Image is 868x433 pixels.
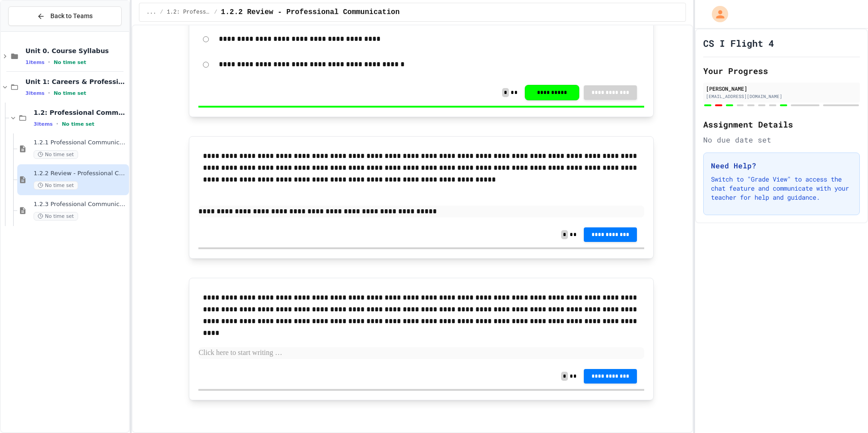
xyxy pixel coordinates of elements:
[62,121,94,127] span: No time set
[703,64,860,77] h2: Your Progress
[48,59,50,66] span: •
[34,108,127,117] span: 1.2: Professional Communication
[711,175,852,202] p: Switch to "Grade View" to access the chat feature and communicate with your teacher for help and ...
[34,181,78,190] span: No time set
[25,59,44,65] span: 1 items
[8,6,122,26] button: Back to Teams
[702,4,730,25] div: My Account
[221,7,400,18] span: 1.2.2 Review - Professional Communication
[703,118,860,131] h2: Assignment Details
[34,150,78,159] span: No time set
[34,170,127,177] span: 1.2.2 Review - Professional Communication
[48,89,50,97] span: •
[711,160,852,171] h3: Need Help?
[34,121,53,127] span: 3 items
[54,90,86,96] span: No time set
[706,93,857,100] div: [EMAIL_ADDRESS][DOMAIN_NAME]
[25,78,127,86] span: Unit 1: Careers & Professionalism
[34,201,127,208] span: 1.2.3 Professional Communication Challenge
[160,9,163,16] span: /
[703,134,860,145] div: No due date set
[706,84,857,93] div: [PERSON_NAME]
[147,9,157,16] span: ...
[34,139,127,147] span: 1.2.1 Professional Communication
[34,212,78,221] span: No time set
[56,120,58,128] span: •
[703,37,774,49] h1: CS I Flight 4
[25,90,44,96] span: 3 items
[25,47,127,55] span: Unit 0. Course Syllabus
[167,9,210,16] span: 1.2: Professional Communication
[54,59,86,65] span: No time set
[50,11,93,21] span: Back to Teams
[214,9,217,16] span: /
